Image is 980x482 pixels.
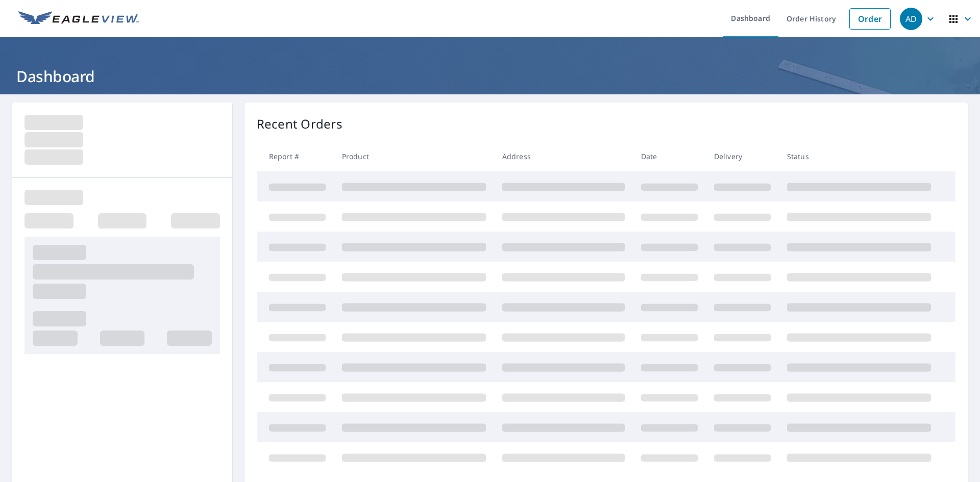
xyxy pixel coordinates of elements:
th: Date [633,141,706,171]
th: Address [494,141,633,171]
th: Status [779,141,939,171]
a: Order [849,8,891,30]
div: AD [900,8,922,30]
th: Report # [257,141,334,171]
img: EV Logo [18,11,139,27]
p: Recent Orders [257,115,342,133]
th: Product [334,141,494,171]
th: Delivery [706,141,779,171]
h1: Dashboard [12,66,968,87]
